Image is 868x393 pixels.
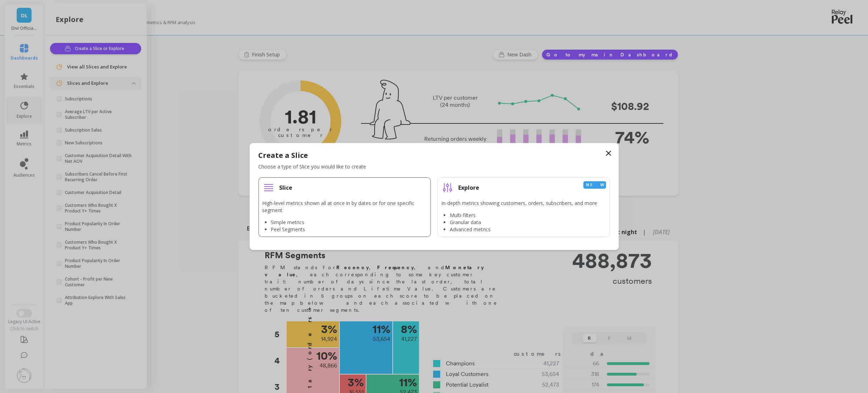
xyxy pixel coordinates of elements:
h3: Slice [279,184,292,191]
h3: Explore [458,184,479,191]
h2: Create a Slice [258,150,610,160]
img: new explore slice [441,181,454,194]
p: Choose a type of Slice you would like to create [258,163,610,170]
p: In-depth metrics showing customers, orders, subscribers, and more [441,200,597,207]
li: Granular data [450,219,597,226]
p: High-level metrics shown all at once in by dates or for one specific segment [262,200,427,214]
li: Multi-filters [450,212,597,219]
li: Simple metrics [271,219,427,226]
li: Peel Segments [271,226,427,233]
div: New [583,181,606,189]
li: Advanced metrics [450,226,597,233]
img: new regular slice [262,181,275,194]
